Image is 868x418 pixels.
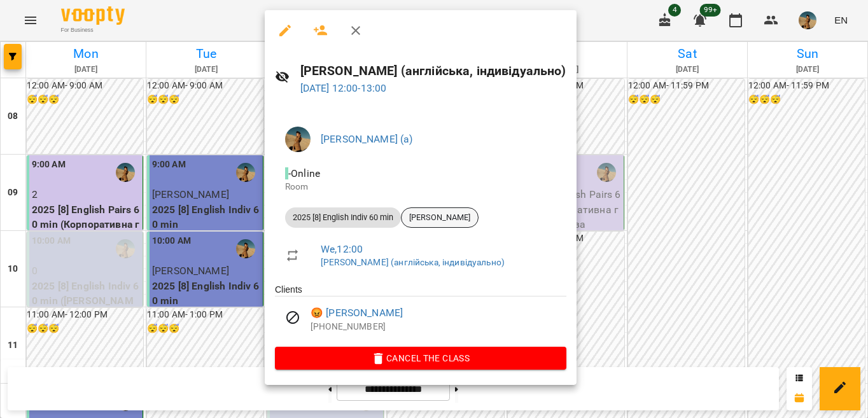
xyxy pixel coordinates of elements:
p: [PHONE_NUMBER] [311,321,566,333]
button: Cancel the class [275,347,566,370]
span: [PERSON_NAME] [402,212,478,223]
span: 2025 [8] English Indiv 60 min [285,212,401,223]
a: [PERSON_NAME] (англійська, індивідуально) [321,257,505,267]
a: [DATE] 12:00-13:00 [300,82,387,94]
p: Room [285,181,556,193]
span: - Online [285,167,323,179]
img: 60eca85a8c9650d2125a59cad4a94429.JPG [285,127,311,152]
h6: [PERSON_NAME] (англійська, індивідуально) [300,61,566,81]
a: 😡 [PERSON_NAME] [311,305,403,321]
a: [PERSON_NAME] (а) [321,133,413,145]
ul: Clients [275,283,566,347]
svg: Visit canceled [285,310,300,325]
span: Cancel the class [285,351,556,366]
a: We , 12:00 [321,243,363,255]
div: [PERSON_NAME] [401,207,479,228]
